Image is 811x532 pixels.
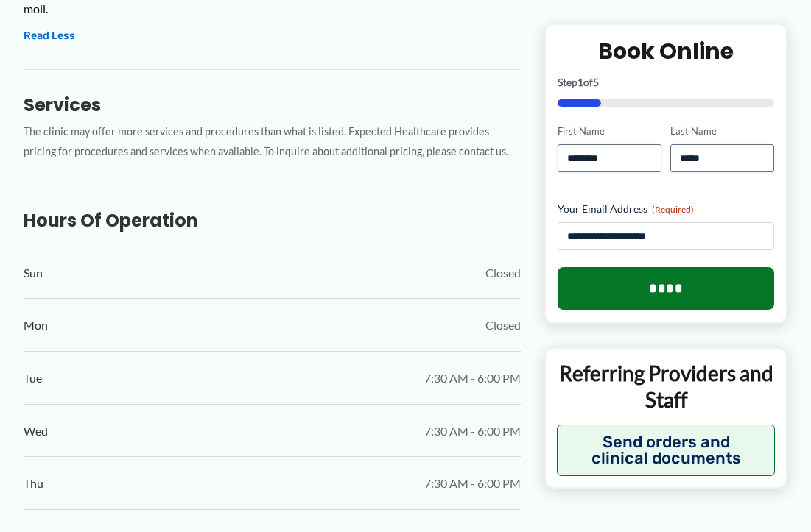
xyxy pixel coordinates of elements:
[424,420,521,442] span: 7:30 AM - 6:00 PM
[557,360,775,414] p: Referring Providers and Staff
[485,314,521,336] span: Closed
[24,93,521,116] h3: Services
[558,37,774,65] h2: Book Online
[557,424,775,475] button: Send orders and clinical documents
[652,204,694,215] span: (Required)
[558,202,774,216] label: Your Email Address
[577,76,583,88] span: 1
[558,124,661,138] label: First Name
[24,209,521,232] h3: Hours of Operation
[24,314,48,336] span: Mon
[485,262,521,284] span: Closed
[24,420,48,442] span: Wed
[558,77,774,88] p: Step of
[424,472,521,494] span: 7:30 AM - 6:00 PM
[424,367,521,389] span: 7:30 AM - 6:00 PM
[24,262,43,284] span: Sun
[24,122,521,162] p: The clinic may offer more services and procedures than what is listed. Expected Healthcare provid...
[670,124,774,138] label: Last Name
[24,27,75,45] button: Read Less
[593,76,599,88] span: 5
[24,367,42,389] span: Tue
[24,472,43,494] span: Thu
